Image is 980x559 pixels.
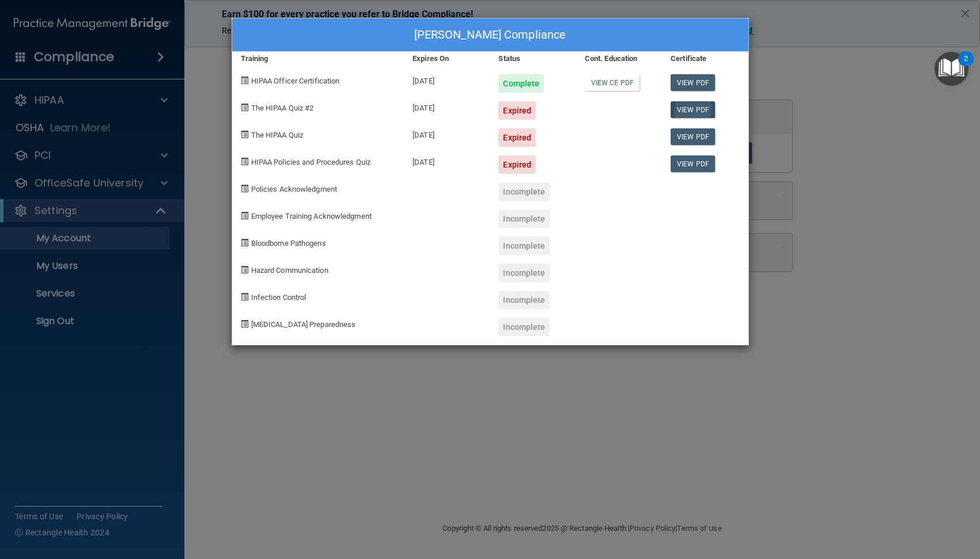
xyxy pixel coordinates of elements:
div: Incomplete [498,291,550,309]
div: Expired [498,155,536,174]
button: Open Resource Center, 2 new notifications [934,52,968,86]
div: Expired [498,128,536,147]
div: Incomplete [498,237,550,255]
div: Incomplete [498,182,550,201]
a: View PDF [671,101,715,118]
div: [DATE] [404,66,490,93]
div: 2 [964,59,968,74]
a: View PDF [671,74,715,91]
div: [DATE] [404,147,490,174]
span: [MEDICAL_DATA] Preparedness [251,320,356,329]
div: Expired [498,101,536,120]
span: The HIPAA Quiz #2 [251,104,314,112]
span: HIPAA Officer Certification [251,77,340,85]
span: Policies Acknowledgment [251,185,337,193]
div: Incomplete [498,210,550,228]
div: Expires On [404,52,490,66]
div: Cont. Education [576,52,662,66]
div: [DATE] [404,120,490,147]
div: Certificate [662,52,748,66]
div: [DATE] [404,93,490,120]
span: The HIPAA Quiz [251,131,303,139]
span: Employee Training Acknowledgment [251,212,372,220]
span: Hazard Communication [251,266,328,275]
div: Complete [498,74,544,93]
div: Training [232,52,404,66]
a: View CE PDF [585,74,640,91]
span: Infection Control [251,293,307,302]
div: Incomplete [498,264,550,282]
a: View PDF [671,155,715,172]
span: HIPAA Policies and Procedures Quiz [251,158,370,166]
div: Status [490,52,576,66]
div: [PERSON_NAME] Compliance [232,18,748,52]
span: Bloodborne Pathogens [251,239,326,248]
div: Incomplete [498,318,550,336]
a: View PDF [671,128,715,145]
